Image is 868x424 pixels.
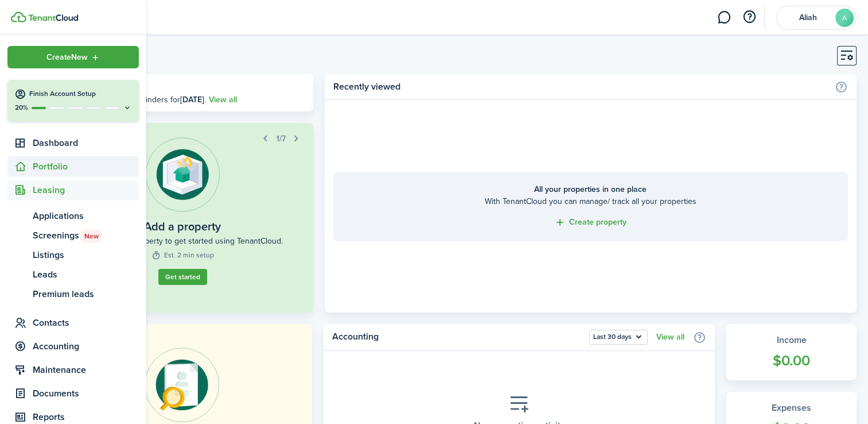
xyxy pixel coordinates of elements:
span: Accounting [33,340,139,353]
span: Documents [33,387,139,400]
home-widget-title: Accounting [332,330,583,345]
button: Open menu [7,46,139,68]
avatar-text: A [835,9,854,27]
span: 1/7 [277,133,286,145]
widget-stats-count: $0.00 [738,350,845,372]
a: Premium leads [7,284,139,304]
button: Finish Account Setup20% [7,80,139,121]
home-placeholder-title: All your properties in one place [345,183,836,195]
widget-stats-title: Expenses [738,401,845,415]
button: Next step [289,130,305,147]
span: Contacts [33,316,139,330]
a: View all [209,94,237,106]
widget-step-title: Add a property [143,218,221,236]
span: Create New [46,53,88,61]
span: Leasing [33,183,139,197]
span: Portfolio [33,160,139,174]
button: Open menu [589,330,648,345]
img: Property [144,135,220,211]
a: Income$0.00 [726,324,857,380]
span: Maintenance [33,363,139,377]
h4: Finish Account Setup [29,89,132,99]
a: Applications [7,206,139,226]
button: Open resource center [739,7,759,27]
span: Premium leads [33,287,139,301]
button: Last 30 days [589,330,648,345]
home-widget-title: Recently viewed [333,80,829,94]
widget-step-description: Add your first property to get started using TenantCloud. [80,236,286,248]
widget-stats-title: Income [738,333,845,347]
span: Dashboard [33,136,139,150]
img: Online payments [145,348,219,422]
button: Prev step [258,130,274,147]
a: Messaging [713,3,735,32]
b: [DATE] [180,94,204,106]
home-placeholder-description: With TenantCloud you can manage/ track all your properties [345,195,836,207]
span: New [84,231,99,241]
span: Reports [33,410,139,424]
a: Leads [7,265,139,284]
a: Get started [157,270,207,287]
p: 20% [14,103,29,113]
span: Aliah [785,14,831,22]
img: TenantCloud [28,14,78,21]
span: Leads [33,268,139,282]
widget-step-time: Est. 2 min setup [150,250,215,261]
button: Customise [837,46,857,65]
a: ScreeningsNew [7,226,139,245]
h3: [DATE], [DATE] [83,80,305,94]
img: TenantCloud [11,11,26,22]
a: Create property [554,216,626,229]
a: Listings [7,245,139,265]
span: Applications [33,209,139,223]
a: View all [656,333,684,342]
span: Screenings [33,229,139,242]
span: Listings [33,248,139,262]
